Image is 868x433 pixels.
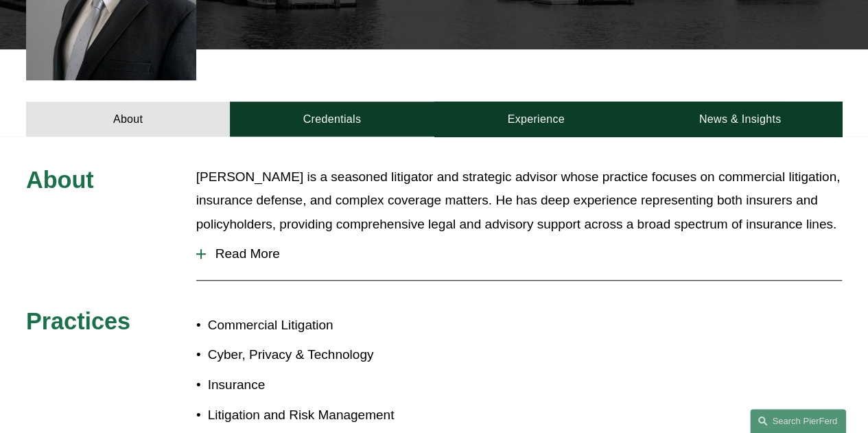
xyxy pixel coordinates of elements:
a: About [26,102,230,137]
span: Read More [206,246,842,261]
p: Litigation and Risk Management [208,403,434,427]
p: Cyber, Privacy & Technology [208,343,434,366]
span: Practices [26,308,130,334]
p: Commercial Litigation [208,314,434,337]
a: Credentials [230,102,434,137]
p: [PERSON_NAME] is a seasoned litigator and strategic advisor whose practice focuses on commercial ... [196,165,842,236]
a: Search this site [750,409,846,433]
span: About [26,167,94,193]
a: News & Insights [638,102,842,137]
button: Read More [196,236,842,272]
p: Insurance [208,373,434,397]
a: Experience [434,102,638,137]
